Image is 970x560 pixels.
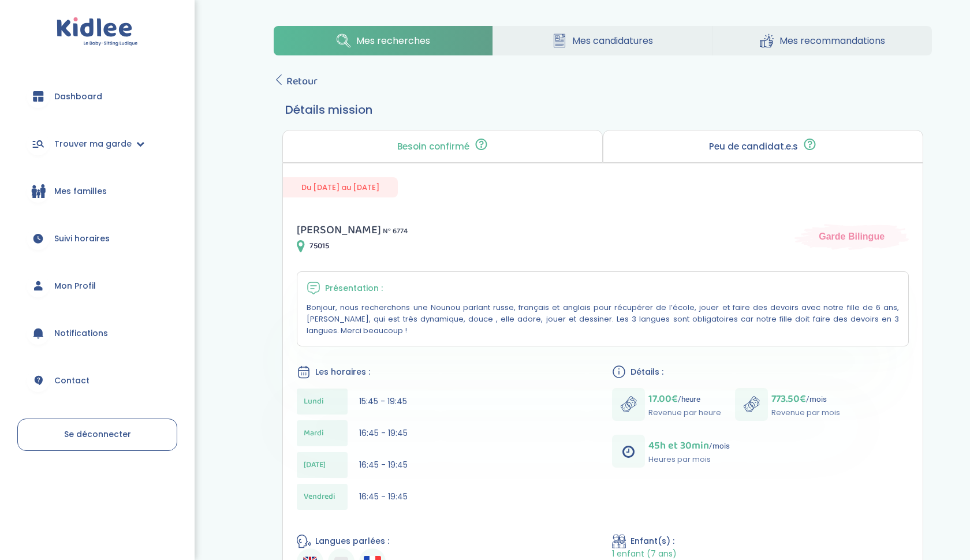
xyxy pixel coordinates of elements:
span: Suivi horaires [54,233,110,245]
span: Mon Profil [54,280,96,292]
span: 75015 [309,240,329,252]
img: logo.svg [57,17,138,47]
p: Revenue par heure [648,407,721,419]
span: Se déconnecter [64,428,131,440]
p: Heures par mois [648,454,730,465]
span: [PERSON_NAME] [297,221,381,239]
span: Du [DATE] au [DATE] [283,177,398,197]
a: Mes familles [17,170,177,212]
a: Mon Profil [17,265,177,307]
a: Trouver ma garde [17,123,177,165]
span: N° 6774 [383,225,408,237]
a: Se déconnecter [17,419,177,451]
p: Bonjour, nous recherchons une Nounou parlant russe, français et anglais pour récupérer de l’école... [307,302,899,337]
p: Peu de candidat.e.s [709,142,798,151]
a: Retour [274,73,318,89]
a: Mes recherches [274,26,493,55]
span: 1 enfant (7 ans) [612,548,677,559]
span: [DATE] [304,459,326,471]
span: Notifications [54,327,108,339]
a: Mes recommandations [712,26,932,55]
span: Détails : [630,366,663,378]
p: /heure [648,391,721,407]
span: Les horaires : [315,366,370,378]
span: Mes familles [54,185,107,197]
span: Lundi [304,395,324,408]
span: Présentation : [325,282,383,294]
p: /mois [771,391,840,407]
a: Mes candidatures [493,26,712,55]
span: Enfant(s) : [630,535,674,547]
span: Vendredi [304,491,335,503]
span: Dashboard [54,91,102,103]
span: 15:45 - 19:45 [359,395,407,407]
span: Mardi [304,427,324,439]
span: 773.50€ [771,391,806,407]
span: Langues parlées : [315,535,389,547]
span: 17.00€ [648,391,678,407]
span: 16:45 - 19:45 [359,459,408,471]
span: Mes recherches [356,33,430,48]
a: Suivi horaires [17,218,177,259]
a: Notifications [17,312,177,354]
span: Trouver ma garde [54,138,132,150]
span: 16:45 - 19:45 [359,427,408,439]
h3: Détails mission [285,101,920,118]
span: 45h et 30min [648,438,709,454]
span: Mes candidatures [572,33,653,48]
p: Revenue par mois [771,407,840,419]
span: Mes recommandations [779,33,885,48]
p: /mois [648,438,730,454]
a: Contact [17,360,177,401]
span: Garde Bilingue [819,230,885,243]
p: Besoin confirmé [397,142,469,151]
span: Retour [286,73,318,89]
a: Dashboard [17,76,177,117]
span: Contact [54,375,89,387]
span: 16:45 - 19:45 [359,491,408,502]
